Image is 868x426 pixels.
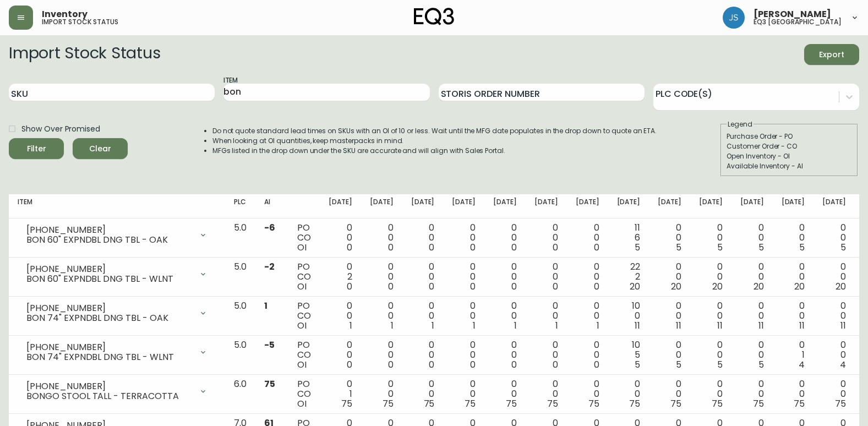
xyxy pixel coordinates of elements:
[470,280,476,293] span: 0
[567,194,608,219] th: [DATE]
[424,397,435,410] span: 75
[794,397,805,410] span: 75
[758,319,764,332] span: 11
[225,194,255,219] th: PLC
[26,381,192,391] div: [PHONE_NUMBER]
[383,397,394,410] span: 75
[676,358,681,371] span: 5
[754,10,831,19] span: [PERSON_NAME]
[320,194,361,219] th: [DATE]
[799,358,805,371] span: 4
[534,301,558,331] div: 0 0
[225,375,255,414] td: 6.0
[9,194,225,219] th: Item
[432,319,434,332] span: 1
[297,319,307,332] span: OI
[370,340,394,370] div: 0 0
[411,340,435,370] div: 0 0
[740,301,764,331] div: 0 0
[484,194,526,219] th: [DATE]
[699,301,723,331] div: 0 0
[493,223,517,253] div: 0 0
[676,319,681,332] span: 11
[717,319,723,332] span: 11
[794,280,805,293] span: 20
[42,19,118,25] h5: import stock status
[255,194,288,219] th: AI
[26,264,192,274] div: [PHONE_NUMBER]
[511,241,517,254] span: 0
[329,340,352,370] div: 0 0
[73,138,128,159] button: Clear
[727,119,754,129] legend: Legend
[514,319,517,332] span: 1
[699,223,723,253] div: 0 0
[26,274,192,284] div: BON 60" EXPNDBL DNG TBL - WLNT
[658,340,681,370] div: 0 0
[26,391,192,401] div: BONGO STOOL TALL - TERRACOTTA
[712,280,723,293] span: 20
[740,262,764,292] div: 0 0
[42,10,88,19] span: Inventory
[534,262,558,292] div: 0 0
[329,262,352,292] div: 0 2
[264,378,275,390] span: 75
[470,241,476,254] span: 0
[608,194,649,219] th: [DATE]
[553,280,558,293] span: 0
[670,397,681,410] span: 75
[617,301,641,331] div: 10 0
[18,223,216,247] div: [PHONE_NUMBER]BON 60" EXPNDBL DNG TBL - OAK
[297,340,311,370] div: PO CO
[658,262,681,292] div: 0 0
[740,340,764,370] div: 0 0
[370,301,394,331] div: 0 0
[635,319,640,332] span: 11
[840,319,846,332] span: 11
[555,319,558,332] span: 1
[297,262,311,292] div: PO CO
[676,241,681,254] span: 5
[727,161,852,171] div: Available Inventory - AI
[388,241,394,254] span: 0
[727,151,852,161] div: Open Inventory - OI
[731,194,773,219] th: [DATE]
[347,358,352,371] span: 0
[782,262,805,292] div: 0 0
[21,123,100,135] span: Show Over Promised
[370,262,394,292] div: 0 0
[526,194,567,219] th: [DATE]
[511,358,517,371] span: 0
[452,340,476,370] div: 0 0
[799,319,805,332] span: 11
[81,142,119,156] span: Clear
[264,299,268,312] span: 1
[617,379,641,409] div: 0 0
[411,223,435,253] div: 0 0
[429,241,434,254] span: 0
[635,241,640,254] span: 5
[411,379,435,409] div: 0 0
[782,223,805,253] div: 0 0
[753,397,764,410] span: 75
[297,358,307,371] span: OI
[534,340,558,370] div: 0 0
[699,262,723,292] div: 0 0
[617,262,641,292] div: 22 2
[723,7,745,29] img: f82dfefccbffaa8aacc9f3a909cf23c8
[18,262,216,286] div: [PHONE_NUMBER]BON 60" EXPNDBL DNG TBL - WLNT
[341,397,352,410] span: 75
[594,280,599,293] span: 0
[347,280,352,293] span: 0
[297,379,311,409] div: PO CO
[26,342,192,352] div: [PHONE_NUMBER]
[576,223,599,253] div: 0 0
[297,241,307,254] span: OI
[553,241,558,254] span: 0
[391,319,394,332] span: 1
[629,397,640,410] span: 75
[429,358,434,371] span: 0
[329,301,352,331] div: 0 0
[452,301,476,331] div: 0 0
[370,223,394,253] div: 0 0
